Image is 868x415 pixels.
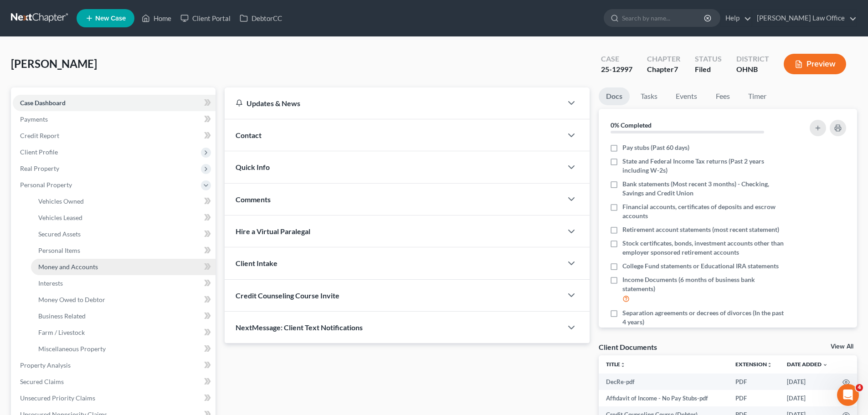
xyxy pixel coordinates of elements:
span: Contact [236,131,262,139]
a: Timer [741,87,774,105]
span: New Case [95,15,126,22]
span: Retirement account statements (most recent statement) [622,225,779,234]
span: Comments [236,195,271,204]
a: Fees [708,87,737,105]
span: Secured Assets [38,230,81,238]
td: [DATE] [780,390,835,406]
span: Secured Claims [20,378,64,385]
a: Unsecured Priority Claims [13,390,216,406]
span: [PERSON_NAME] [11,57,97,70]
td: Affidavit of Income - No Pay Stubs-pdf [599,390,728,406]
span: Vehicles Leased [38,214,82,221]
div: OHNB [736,64,769,75]
a: Secured Assets [31,226,216,242]
td: DecRe-pdf [599,374,728,390]
a: Interests [31,275,216,292]
span: Case Dashboard [20,99,66,107]
div: Status [695,54,722,64]
a: Money Owed to Debtor [31,292,216,308]
div: 25-12997 [601,64,632,75]
a: Money and Accounts [31,259,216,275]
a: Farm / Livestock [31,324,216,341]
span: College Fund statements or Educational IRA statements [622,261,779,271]
span: Income Documents (6 months of business bank statements) [622,275,785,293]
a: DebtorCC [235,10,287,26]
span: Business Related [38,312,86,320]
div: District [736,54,769,64]
span: 7 [674,65,678,73]
a: Payments [13,111,216,128]
a: Help [721,10,751,26]
input: Search by name... [622,10,705,26]
i: expand_more [822,362,828,368]
a: Vehicles Owned [31,193,216,210]
span: Separation agreements or decrees of divorces (In the past 4 years) [622,308,785,327]
i: unfold_more [767,362,772,368]
a: [PERSON_NAME] Law Office [752,10,857,26]
a: View All [831,343,853,350]
a: Docs [599,87,630,105]
a: Personal Items [31,242,216,259]
a: Miscellaneous Property [31,341,216,357]
iframe: Intercom live chat [837,384,859,406]
span: Property Analysis [20,361,71,369]
a: Property Analysis [13,357,216,374]
span: Farm / Livestock [38,328,85,336]
td: PDF [728,374,780,390]
span: NextMessage: Client Text Notifications [236,323,363,332]
a: Titleunfold_more [606,361,626,368]
a: Home [137,10,176,26]
a: Case Dashboard [13,95,216,111]
span: Hire a Virtual Paralegal [236,227,310,236]
span: Personal Property [20,181,72,189]
span: Vehicles Owned [38,197,84,205]
a: Extensionunfold_more [735,361,772,368]
a: Events [668,87,704,105]
a: Credit Report [13,128,216,144]
a: Business Related [31,308,216,324]
span: Pay stubs (Past 60 days) [622,143,689,152]
span: Personal Items [38,246,80,254]
a: Date Added expand_more [787,361,828,368]
span: Unsecured Priority Claims [20,394,95,402]
button: Preview [784,54,846,74]
a: Tasks [633,87,665,105]
div: Chapter [647,54,680,64]
div: Client Documents [599,342,657,352]
a: Secured Claims [13,374,216,390]
span: State and Federal Income Tax returns (Past 2 years including W-2s) [622,157,785,175]
div: Chapter [647,64,680,75]
span: 4 [856,384,863,391]
td: [DATE] [780,374,835,390]
span: Miscellaneous Property [38,345,106,353]
span: Interests [38,279,63,287]
strong: 0% Completed [611,121,652,129]
span: Stock certificates, bonds, investment accounts other than employer sponsored retirement accounts [622,239,785,257]
a: Vehicles Leased [31,210,216,226]
span: Credit Report [20,132,59,139]
span: Real Property [20,164,59,172]
span: Credit Counseling Course Invite [236,291,339,300]
span: Client Intake [236,259,277,267]
div: Case [601,54,632,64]
span: Quick Info [236,163,270,171]
div: Updates & News [236,98,551,108]
span: Client Profile [20,148,58,156]
span: Payments [20,115,48,123]
div: Filed [695,64,722,75]
span: Financial accounts, certificates of deposits and escrow accounts [622,202,785,220]
td: PDF [728,390,780,406]
a: Client Portal [176,10,235,26]
span: Bank statements (Most recent 3 months) - Checking, Savings and Credit Union [622,179,785,198]
i: unfold_more [620,362,626,368]
span: Money and Accounts [38,263,98,271]
span: Money Owed to Debtor [38,296,105,303]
